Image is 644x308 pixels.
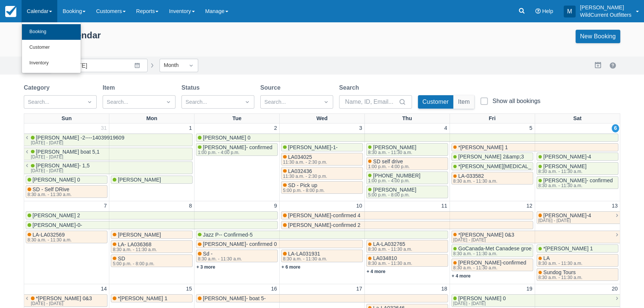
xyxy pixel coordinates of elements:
[111,240,193,253] a: LA- LA0363688:30 a.m. - 11:30 a.m.
[273,124,278,132] a: 2
[525,202,534,210] a: 12
[538,183,611,188] div: 8:30 a.m. - 11:30 a.m.
[33,212,80,218] span: [PERSON_NAME] 2
[184,285,193,293] a: 15
[451,294,620,307] a: [PERSON_NAME] 0[DATE] - [DATE]
[458,232,514,238] span: *[PERSON_NAME] 0&3
[102,202,108,210] a: 7
[452,273,471,279] a: + 4 more
[451,162,533,170] a: *[PERSON_NAME][MEDICAL_DATA] 4
[366,171,448,184] a: [PHONE_NUMBER]1:00 p.m. - 4:00 p.m.
[368,179,419,183] div: 1:00 p.m. - 4:00 p.m.
[528,124,534,132] a: 5
[537,268,618,281] a: Sundog Tours8:30 a.m. - 11:30 a.m.
[22,55,81,71] a: Inventory
[111,294,193,302] a: *[PERSON_NAME] 1
[355,202,364,210] a: 10
[453,266,525,270] div: 8:30 a.m. - 11:30 a.m.
[203,232,253,238] span: Jazz P-- Confirmed-5
[373,255,397,261] span: LA034810
[366,240,448,253] a: LA-LA0327658:30 a.m. - 11:30 a.m.
[543,255,550,261] span: LA
[451,244,533,257] a: GoCanada-Met Canadese groet,8:30 a.m. - 11:30 a.m.
[111,231,193,239] a: [PERSON_NAME]
[487,114,497,123] a: Fri
[64,59,148,72] input: Date
[458,173,484,179] span: LA-033582
[198,150,271,155] div: 1:00 p.m. - 4:00 p.m.
[118,177,161,183] span: [PERSON_NAME]
[542,8,553,14] span: Help
[165,98,172,106] span: Dropdown icon
[288,212,361,218] span: [PERSON_NAME]-confirmed 4
[451,172,533,185] a: LA-0335828:30 a.m. - 11:30 a.m.
[366,186,448,198] a: [PERSON_NAME]5:00 p.m. - 8:00 p.m.
[537,244,618,253] a: *[PERSON_NAME] 1
[458,295,506,301] span: [PERSON_NAME] 0
[368,247,412,251] div: 8:30 a.m. - 11:30 a.m.
[454,95,474,109] button: Item
[24,83,52,92] label: Category
[580,4,631,11] p: [PERSON_NAME]
[451,231,620,243] a: *[PERSON_NAME] 0&3[DATE] - [DATE]
[24,161,193,174] a: [PERSON_NAME]- 1,5[DATE] - [DATE]
[281,143,363,151] a: [PERSON_NAME]-1-
[196,240,363,248] a: [PERSON_NAME]- confirmed 0
[368,193,415,197] div: 5:00 p.m. - 8:00 p.m.
[36,135,125,141] span: [PERSON_NAME] -2----14039919609
[288,154,312,160] span: LA034025
[33,222,82,228] span: [PERSON_NAME]-0-
[181,83,203,92] label: Status
[24,134,193,146] a: [PERSON_NAME] -2----14039919609[DATE] - [DATE]
[339,83,362,92] label: Search
[196,294,448,302] a: [PERSON_NAME]- boat 5-
[453,179,498,183] div: 8:30 a.m. - 11:30 a.m.
[458,246,534,251] span: GoCanada-Met Canadese groet,
[281,211,533,219] a: [PERSON_NAME]-confirmed 4
[451,259,533,271] a: [PERSON_NAME]-confirmed8:30 a.m. - 11:30 a.m.
[535,9,541,14] i: Help
[288,251,320,257] span: LA-LA031931
[458,260,526,266] span: [PERSON_NAME]-confirmed
[281,250,363,262] a: LA-LA0319318:30 a.m. - 11:30 a.m.
[610,202,619,210] a: 13
[111,176,193,184] a: [PERSON_NAME]
[451,143,618,151] a: *[PERSON_NAME] 1
[543,177,613,183] span: [PERSON_NAME]- confirmed
[537,254,618,267] a: LA8:30 a.m. - 11:30 a.m.
[453,238,513,242] div: [DATE] - [DATE]
[458,144,508,150] span: *[PERSON_NAME] 1
[543,212,591,218] span: [PERSON_NAME]-4
[33,186,70,192] span: SD - Self DRive
[196,250,278,262] a: Sd -8:30 a.m. - 11:30 a.m.
[187,62,195,69] span: Dropdown icon
[281,221,533,229] a: [PERSON_NAME]-confirmed 2
[231,114,243,123] a: Tue
[31,169,88,173] div: [DATE] - [DATE]
[22,22,81,73] ul: Calendar
[322,98,330,106] span: Dropdown icon
[281,153,363,166] a: LA03402511:30 a.m. - 2:30 p.m.
[187,202,193,210] a: 8
[401,114,413,123] a: Thu
[451,153,533,161] a: [PERSON_NAME] 2&amp;3
[5,6,16,17] img: checkfront-main-nav-mini-logo.png
[537,153,618,161] a: [PERSON_NAME]-4
[543,246,593,251] span: *[PERSON_NAME] 1
[458,154,524,160] span: [PERSON_NAME] 2&amp;3
[538,218,590,223] div: [DATE] - [DATE]
[355,285,364,293] a: 17
[543,163,586,169] span: [PERSON_NAME]
[612,124,619,132] a: 6
[26,231,107,243] a: LA-LA0325698:30 a.m. - 11:30 a.m.
[368,164,410,169] div: 1:00 p.m. - 4:00 p.m.
[273,202,278,210] a: 9
[60,114,73,123] a: Sun
[492,97,540,105] div: Show all bookings
[418,95,453,109] button: Customer
[564,6,576,17] div: M
[367,269,386,274] a: + 4 more
[440,202,449,210] a: 11
[31,141,123,145] div: [DATE] - [DATE]
[572,114,583,123] a: Sat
